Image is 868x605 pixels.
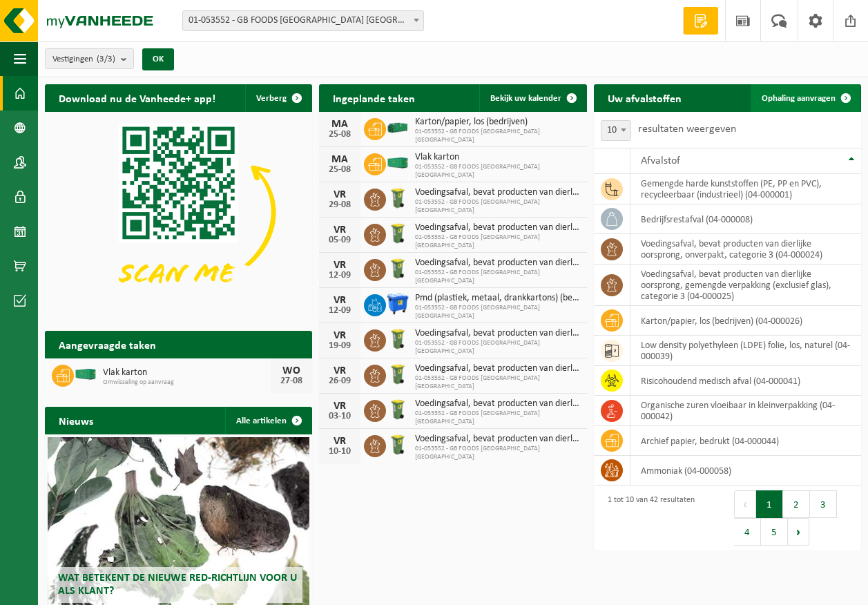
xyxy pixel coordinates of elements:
[630,306,861,336] td: karton/papier, los (bedrijven) (04-000026)
[326,260,354,271] div: VR
[326,412,354,421] div: 03-10
[415,187,579,198] span: Voedingsafval, bevat producten van dierlijke oorsprong, onverpakt, categorie 3
[415,293,579,304] span: Pmd (plastiek, metaal, drankkartons) (bedrijven)
[630,336,861,366] td: low density polyethyleen (LDPE) folie, los, naturel (04-000039)
[386,157,409,169] img: HK-XC-40-GN-00
[415,445,579,461] span: 01-053552 - GB FOODS [GEOGRAPHIC_DATA] [GEOGRAPHIC_DATA]
[638,124,736,135] label: resultaten weergeven
[386,257,409,280] img: WB-0140-HPE-GN-50
[415,328,579,339] span: Voedingsafval, bevat producten van dierlijke oorsprong, onverpakt, categorie 3
[326,236,354,245] div: 05-09
[245,84,311,112] button: Verberg
[183,11,423,30] span: 01-053552 - GB FOODS BELGIUM NV - PUURS-SINT-AMANDS
[386,398,409,421] img: WB-0140-HPE-GN-50
[630,265,861,306] td: voedingsafval, bevat producten van dierlijke oorsprong, gemengde verpakking (exclusief glas), cat...
[326,189,354,200] div: VR
[45,48,134,69] button: Vestigingen(3/3)
[386,292,409,316] img: WB-1100-HPE-BE-01
[594,84,695,111] h2: Uw afvalstoffen
[74,368,97,381] img: HK-XC-40-GN-00
[630,174,861,204] td: gemengde harde kunststoffen (PE, PP en PVC), recycleerbaar (industrieel) (04-000001)
[630,426,861,456] td: archief papier, bedrukt (04-000044)
[415,304,579,320] span: 01-053552 - GB FOODS [GEOGRAPHIC_DATA] [GEOGRAPHIC_DATA]
[319,84,429,111] h2: Ingeplande taken
[479,84,586,112] a: Bekijk uw kalender
[182,10,424,31] span: 01-053552 - GB FOODS BELGIUM NV - PUURS-SINT-AMANDS
[415,233,579,250] span: 01-053552 - GB FOODS [GEOGRAPHIC_DATA] [GEOGRAPHIC_DATA]
[326,365,354,376] div: VR
[734,518,761,546] button: 4
[326,330,354,341] div: VR
[783,490,810,518] button: 2
[326,447,354,457] div: 10-10
[103,378,271,387] span: Omwisseling op aanvraag
[103,367,271,378] span: Vlak karton
[415,374,579,391] span: 01-053552 - GB FOODS [GEOGRAPHIC_DATA] [GEOGRAPHIC_DATA]
[415,222,579,233] span: Voedingsafval, bevat producten van dierlijke oorsprong, onverpakt, categorie 3
[630,456,861,486] td: ammoniak (04-000058)
[630,366,861,396] td: risicohoudend medisch afval (04-000041)
[630,204,861,234] td: bedrijfsrestafval (04-000008)
[326,165,354,175] div: 25-08
[45,84,229,111] h2: Download nu de Vanheede+ app!
[630,396,861,426] td: organische zuren vloeibaar in kleinverpakking (04-000042)
[601,120,631,141] span: 10
[326,401,354,412] div: VR
[52,49,115,70] span: Vestigingen
[601,121,630,140] span: 10
[415,410,579,426] span: 01-053552 - GB FOODS [GEOGRAPHIC_DATA] [GEOGRAPHIC_DATA]
[97,55,115,64] count: (3/3)
[415,398,579,410] span: Voedingsafval, bevat producten van dierlijke oorsprong, onverpakt, categorie 3
[278,365,305,376] div: WO
[326,119,354,130] div: MA
[386,222,409,245] img: WB-0140-HPE-GN-50
[326,295,354,306] div: VR
[601,489,695,547] div: 1 tot 10 van 42 resultaten
[415,163,579,180] span: 01-053552 - GB FOODS [GEOGRAPHIC_DATA] [GEOGRAPHIC_DATA]
[415,198,579,215] span: 01-053552 - GB FOODS [GEOGRAPHIC_DATA] [GEOGRAPHIC_DATA]
[326,341,354,351] div: 19-09
[326,154,354,165] div: MA
[278,376,305,386] div: 27-08
[386,363,409,386] img: WB-0140-HPE-GN-50
[756,490,783,518] button: 1
[788,518,809,546] button: Next
[45,407,107,434] h2: Nieuws
[326,271,354,280] div: 12-09
[734,490,756,518] button: Previous
[386,433,409,457] img: WB-0140-HPE-GN-50
[415,434,579,445] span: Voedingsafval, bevat producten van dierlijke oorsprong, onverpakt, categorie 3
[386,116,409,140] img: HK-XZ-20-GN-00
[225,407,311,434] a: Alle artikelen
[415,363,579,374] span: Voedingsafval, bevat producten van dierlijke oorsprong, onverpakt, categorie 3
[415,339,579,356] span: 01-053552 - GB FOODS [GEOGRAPHIC_DATA] [GEOGRAPHIC_DATA]
[415,128,579,144] span: 01-053552 - GB FOODS [GEOGRAPHIC_DATA] [GEOGRAPHIC_DATA]
[326,200,354,210] div: 29-08
[326,306,354,316] div: 12-09
[45,112,312,313] img: Download de VHEPlus App
[326,224,354,236] div: VR
[386,186,409,210] img: WB-0140-HPE-GN-50
[326,130,354,140] div: 25-08
[761,518,788,546] button: 5
[142,48,174,70] button: OK
[326,436,354,447] div: VR
[256,94,287,103] span: Verberg
[415,258,579,269] span: Voedingsafval, bevat producten van dierlijke oorsprong, onverpakt, categorie 3
[630,234,861,265] td: voedingsafval, bevat producten van dierlijke oorsprong, onverpakt, categorie 3 (04-000024)
[490,94,561,103] span: Bekijk uw kalender
[326,376,354,386] div: 26-09
[45,331,170,358] h2: Aangevraagde taken
[415,117,579,128] span: Karton/papier, los (bedrijven)
[415,152,579,163] span: Vlak karton
[810,490,837,518] button: 3
[58,573,297,597] span: Wat betekent de nieuwe RED-richtlijn voor u als klant?
[415,269,579,285] span: 01-053552 - GB FOODS [GEOGRAPHIC_DATA] [GEOGRAPHIC_DATA]
[762,94,836,103] span: Ophaling aanvragen
[751,84,860,112] a: Ophaling aanvragen
[386,327,409,351] img: WB-0140-HPE-GN-50
[641,155,680,166] span: Afvalstof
